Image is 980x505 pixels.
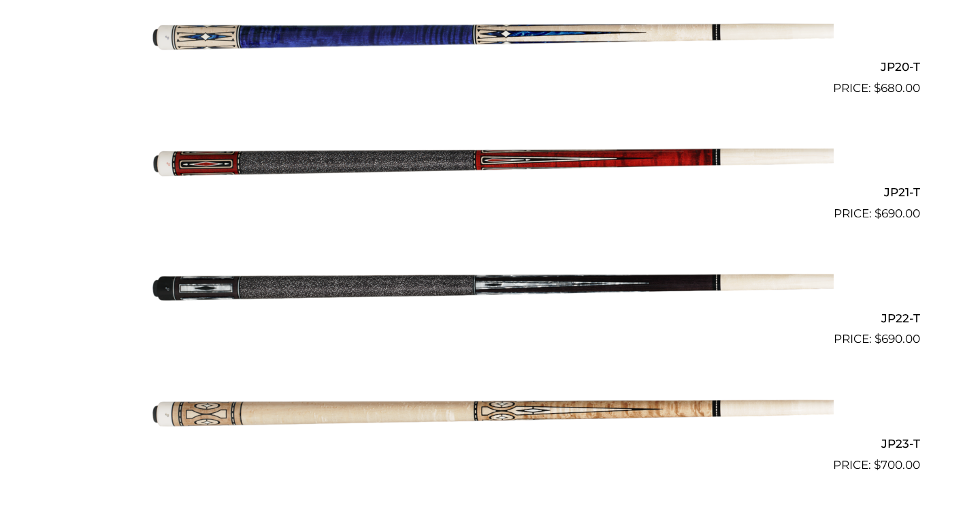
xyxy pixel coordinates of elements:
[875,206,881,220] span: $
[60,54,920,79] h2: JP20-T
[60,228,920,348] a: JP22-T $690.00
[60,354,920,474] a: JP23-T $700.00
[146,103,834,217] img: JP21-T
[874,458,920,472] bdi: 700.00
[146,354,834,468] img: JP23-T
[875,332,920,346] bdi: 690.00
[146,228,834,343] img: JP22-T
[60,431,920,456] h2: JP23-T
[60,305,920,331] h2: JP22-T
[60,180,920,205] h2: JP21-T
[874,458,881,472] span: $
[875,206,920,220] bdi: 690.00
[60,103,920,223] a: JP21-T $690.00
[875,332,881,346] span: $
[874,81,920,95] bdi: 680.00
[874,81,881,95] span: $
